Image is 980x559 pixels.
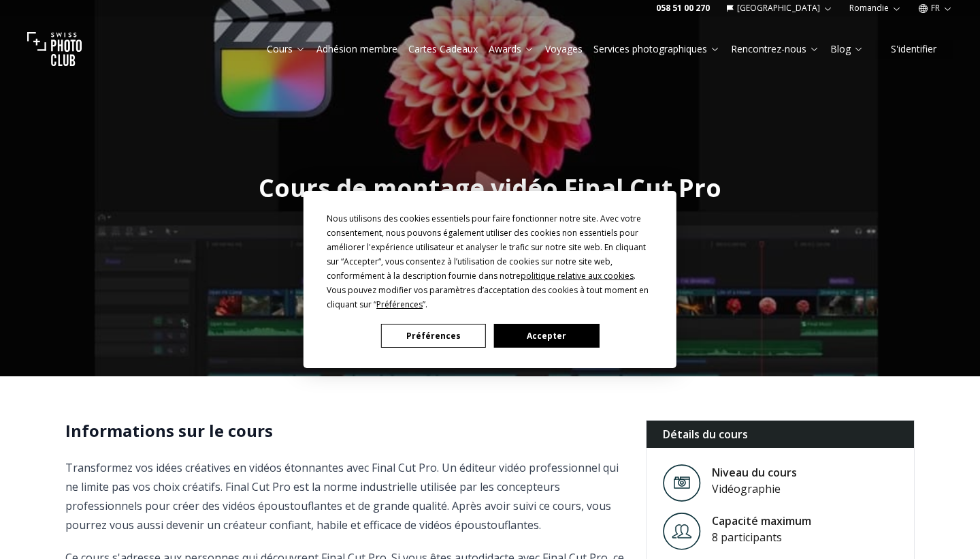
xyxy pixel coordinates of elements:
[376,299,423,310] span: Préférences
[494,324,599,348] button: Accepter
[521,270,634,282] span: politique relative aux cookies
[327,211,653,312] div: Nous utilisons des cookies essentiels pour faire fonctionner notre site. Avec votre consentement,...
[304,191,676,368] div: Cookie Consent Prompt
[381,324,486,348] button: Préférences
